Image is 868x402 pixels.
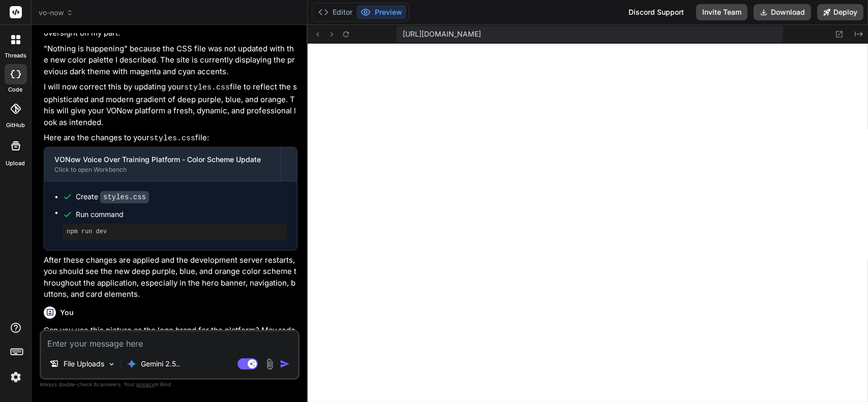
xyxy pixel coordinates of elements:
[44,81,297,128] p: I will now correct this by updating your file to reflect the sophisticated and modern gradient of...
[54,166,270,174] div: Click to open Workbench
[280,359,290,369] img: icon
[64,359,104,369] p: File Uploads
[7,368,24,386] img: settings
[127,359,137,369] img: Gemini 2.5 Pro
[6,159,25,168] label: Upload
[136,381,155,387] span: privacy
[696,4,747,20] button: Invite Team
[356,5,406,19] button: Preview
[308,44,868,402] iframe: Preview
[149,134,195,143] code: styles.css
[100,191,149,203] code: styles.css
[9,85,23,94] label: code
[184,83,230,92] code: styles.css
[44,325,297,359] p: Can you use this picture as the logo brand for the platform? May redesign the site color scheme t...
[403,29,481,39] span: [URL][DOMAIN_NAME]
[60,307,74,318] h6: You
[44,43,297,78] p: "Nothing is happening" because the CSS file was not updated with the new color palette I describe...
[44,147,280,181] button: VONow Voice Over Training Platform - Color Scheme UpdateClick to open Workbench
[67,228,283,236] pre: npm run dev
[39,8,73,18] span: vo-now
[54,154,270,165] div: VONow Voice Over Training Platform - Color Scheme Update
[44,255,297,300] p: After these changes are applied and the development server restarts, you should see the new deep ...
[754,4,811,20] button: Download
[622,4,690,20] div: Discord Support
[141,359,180,369] p: Gemini 2.5..
[44,132,297,145] p: Here are the changes to your file:
[264,358,276,370] img: attachment
[6,121,25,130] label: GitHub
[76,192,149,202] div: Create
[76,209,287,220] span: Run command
[314,5,356,19] button: Editor
[5,51,26,60] label: threads
[107,360,116,368] img: Pick Models
[817,4,863,20] button: Deploy
[40,380,300,389] p: Always double-check its answers. Your in Bind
